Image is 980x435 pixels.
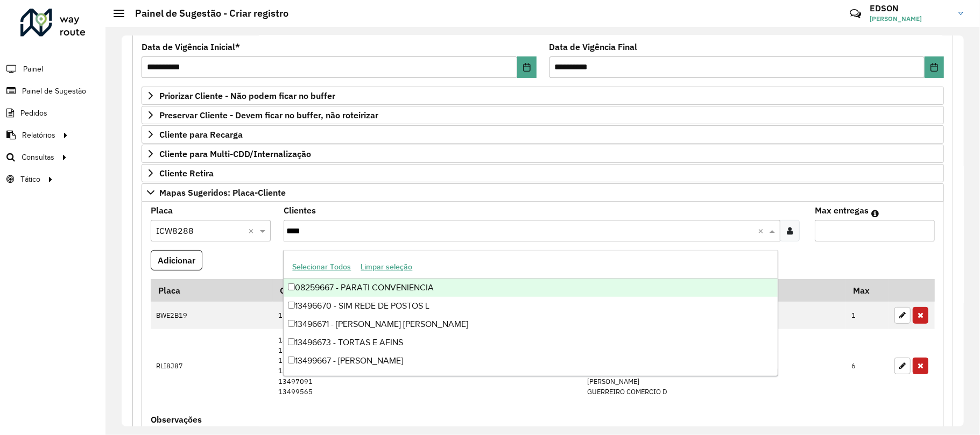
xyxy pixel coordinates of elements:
td: BWE2B19 [151,302,273,330]
span: Tático [20,174,40,185]
label: Clientes [284,204,316,217]
a: Preservar Cliente - Devem ficar no buffer, não roteirizar [142,106,944,124]
div: 13499667 - [PERSON_NAME] [284,352,777,370]
ng-dropdown-panel: Options list [283,250,778,376]
span: Clear all [248,224,257,237]
span: Pedidos [20,108,47,119]
button: Choose Date [517,56,537,78]
td: 13483624 [273,302,581,330]
span: Cliente para Multi-CDD/Internalização [159,149,311,158]
th: Código Cliente [273,279,581,302]
div: 13496673 - TORTAS E AFINS [284,333,777,352]
th: Max [846,279,889,302]
button: Choose Date [925,56,944,78]
label: Placa [151,204,173,217]
a: Cliente para Multi-CDD/Internalização [142,145,944,163]
label: Observações [151,413,202,426]
span: Relatórios [22,130,55,141]
a: Cliente para Recarga [142,125,944,144]
button: Limpar seleção [356,259,417,275]
label: Data de Vigência Inicial [142,40,240,53]
h2: Painel de Sugestão - Criar registro [124,8,288,19]
a: Mapas Sugeridos: Placa-Cliente [142,183,944,202]
span: Clear all [758,224,767,237]
span: Mapas Sugeridos: Placa-Cliente [159,188,286,197]
span: Preservar Cliente - Devem ficar no buffer, não roteirizar [159,111,378,119]
div: 13496671 - [PERSON_NAME] [PERSON_NAME] [284,315,777,333]
span: Painel [23,63,43,75]
h3: EDSON [870,3,950,13]
label: Max entregas [815,204,869,217]
div: 13496670 - SIM REDE DE POSTOS L [284,297,777,315]
a: Priorizar Cliente - Não podem ficar no buffer [142,87,944,105]
a: Cliente Retira [142,164,944,182]
span: Painel de Sugestão [22,85,86,97]
label: Data de Vigência Final [549,40,638,53]
em: Máximo de clientes que serão colocados na mesma rota com os clientes informados [871,209,879,218]
button: Selecionar Todos [287,259,356,275]
td: 13403575 13405979 13408349 13462014 13497091 13499565 [273,329,581,402]
span: Consultas [22,152,54,163]
td: RLI8J87 [151,329,273,402]
span: Priorizar Cliente - Não podem ficar no buffer [159,91,335,100]
span: Cliente para Recarga [159,130,243,139]
a: Contato Rápido [844,2,867,25]
button: Adicionar [151,250,202,270]
td: 1 [846,302,889,330]
span: Cliente Retira [159,169,214,177]
th: Placa [151,279,273,302]
span: [PERSON_NAME] [870,14,950,24]
div: 08259667 - PARATI CONVENIENCIA [284,279,777,297]
td: 6 [846,329,889,402]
